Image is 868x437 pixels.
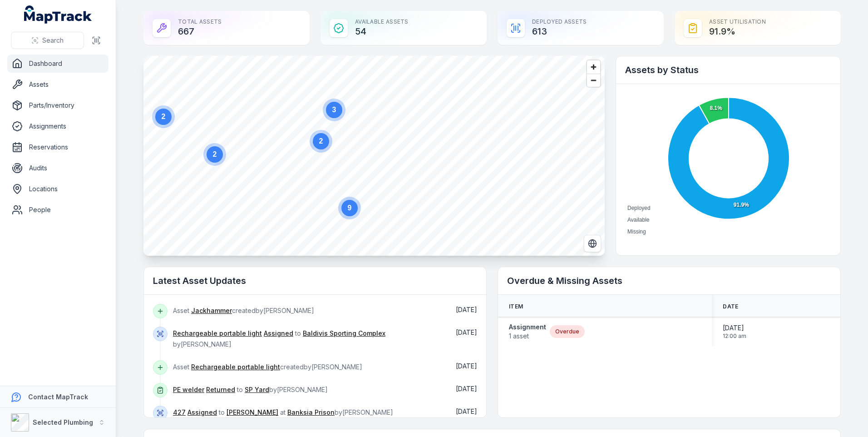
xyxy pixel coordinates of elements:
[456,407,477,415] span: [DATE]
[7,159,108,177] a: Audits
[456,362,477,370] time: 16/09/2025, 7:32:48 am
[509,323,546,341] a: Assignment1 asset
[173,408,186,417] a: 427
[264,329,293,338] a: Assigned
[627,205,651,211] span: Deployed
[173,363,362,371] span: Asset created by [PERSON_NAME]
[173,329,262,338] a: Rechargeable portable light
[7,201,108,219] a: People
[587,74,600,87] button: Zoom out
[173,329,385,348] span: to by [PERSON_NAME]
[509,303,523,310] span: Item
[7,138,108,156] a: Reservations
[723,323,746,333] span: [DATE]
[348,204,352,212] text: 9
[303,329,385,338] a: Baldivis Sporting Complex
[245,385,269,394] a: SP Yard
[173,386,328,393] span: to by [PERSON_NAME]
[173,385,204,394] a: PE welder
[187,408,217,417] a: Assigned
[456,328,477,336] span: [DATE]
[723,333,746,340] span: 12:00 am
[7,75,108,94] a: Assets
[550,325,585,338] div: Overdue
[456,407,477,415] time: 15/09/2025, 12:57:11 pm
[627,217,649,223] span: Available
[143,56,605,256] canvas: Map
[173,307,314,314] span: Asset created by [PERSON_NAME]
[456,328,477,336] time: 16/09/2025, 7:37:59 am
[153,274,477,287] h2: Latest Asset Updates
[319,137,323,145] text: 2
[723,323,746,340] time: 10/09/2025, 12:00:00 am
[584,235,601,252] button: Switch to Satellite View
[456,385,477,392] span: [DATE]
[191,306,232,315] a: Jackhammer
[507,274,831,287] h2: Overdue & Missing Assets
[33,418,93,426] strong: Selected Plumbing
[24,5,92,24] a: MapTrack
[509,323,546,332] strong: Assignment
[456,385,477,392] time: 15/09/2025, 2:12:18 pm
[213,150,217,158] text: 2
[7,117,108,135] a: Assignments
[11,32,84,49] button: Search
[509,332,546,341] span: 1 asset
[42,36,64,45] span: Search
[173,408,393,416] span: to at by [PERSON_NAME]
[206,385,235,394] a: Returned
[332,106,336,114] text: 3
[587,60,600,74] button: Zoom in
[28,393,88,401] strong: Contact MapTrack
[456,306,477,313] span: [DATE]
[456,306,477,313] time: 16/09/2025, 9:45:42 am
[723,303,738,310] span: Date
[227,408,278,417] a: [PERSON_NAME]
[456,362,477,370] span: [DATE]
[625,64,831,76] h2: Assets by Status
[7,180,108,198] a: Locations
[191,363,280,372] a: Rechargeable portable light
[162,113,166,120] text: 2
[7,96,108,114] a: Parts/Inventory
[627,228,646,235] span: Missing
[7,55,108,73] a: Dashboard
[287,408,335,417] a: Banksia Prison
